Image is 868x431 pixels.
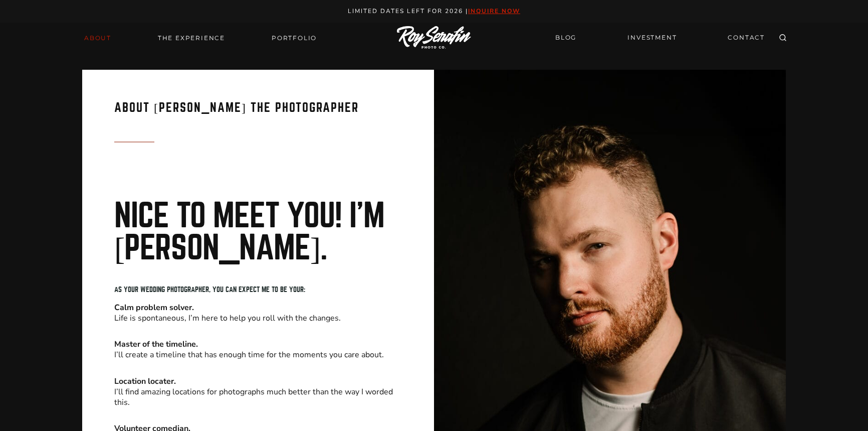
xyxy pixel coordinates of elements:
a: CONTACT [722,29,771,47]
a: INVESTMENT [621,29,683,47]
p: Life is spontaneous, I’m here to help you roll with the changes. [114,303,402,324]
strong: Calm problem solver. [114,302,194,313]
a: Portfolio [266,31,323,45]
h2: Nice to meet you! I’m [PERSON_NAME]. [114,200,402,264]
strong: Location locater. [114,376,176,387]
button: View Search Form [776,31,790,45]
a: About [78,31,117,45]
p: I’ll create a timeline that has enough time for the moments you care about. [114,339,402,360]
a: THE EXPERIENCE [152,31,231,45]
h5: As your wedding photographer, you can expect me to be your: [114,280,402,299]
a: BLOG [549,29,582,47]
p: I’ll find amazing locations for photographs much better than the way I worded this. [114,376,402,407]
nav: Primary Navigation [78,31,323,45]
nav: Secondary Navigation [549,29,771,47]
h3: About [PERSON_NAME] the Photographer [114,102,402,126]
a: inquire now [468,7,520,15]
p: Limited Dates LEft for 2026 | [11,6,857,17]
strong: Master of the timeline. [114,339,198,350]
img: Logo of Roy Serafin Photo Co., featuring stylized text in white on a light background, representi... [397,26,471,50]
